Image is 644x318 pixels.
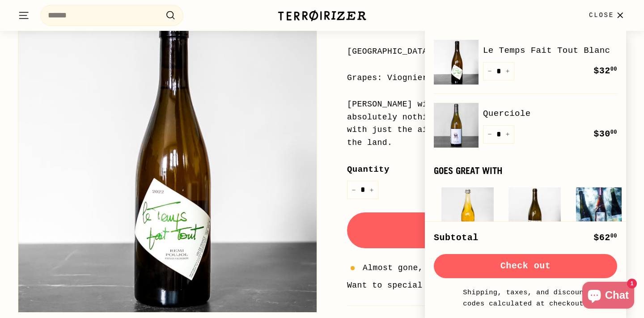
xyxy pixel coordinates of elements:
div: Subtotal [434,231,479,245]
span: $30 [593,129,617,139]
button: Add to cart [347,212,626,248]
div: Grapes: Viognier, Colombard, Ugni Blanc & Bourboulenc [347,72,626,85]
span: Close [589,10,614,20]
img: Querciole [434,103,479,148]
button: Reduce item quantity by one [483,62,496,81]
button: Check out [434,254,617,278]
div: [PERSON_NAME] wines are of the utmost purity, with absolutely nothing added to them. He works his... [347,98,626,149]
img: Le Temps Fait Tout Blanc [434,40,479,85]
a: Le Temps Fait Tout Blanc [483,44,617,57]
div: $62 [593,231,617,245]
label: Quantity [347,163,626,176]
span: $32 [593,66,617,76]
button: Reduce item quantity by one [483,125,496,144]
button: Increase item quantity by one [365,181,378,199]
input: quantity [347,181,378,199]
button: Increase item quantity by one [501,125,514,144]
sup: 00 [610,66,617,72]
span: Almost gone, only 1 left [363,262,483,275]
small: Shipping, taxes, and discount codes calculated at checkout. [461,287,590,309]
li: Want to special order this item? [347,279,626,292]
button: Increase item quantity by one [501,62,514,81]
sup: 00 [610,233,617,239]
a: 1000 Fires2021Jauma [438,185,496,313]
sup: 00 [610,129,617,136]
inbox-online-store-chat: Shopify online store chat [580,282,637,311]
div: [GEOGRAPHIC_DATA], [GEOGRAPHIC_DATA] [347,45,626,58]
button: Reduce item quantity by one [347,181,360,199]
button: Close [584,2,631,29]
a: Querciole [483,107,617,120]
div: Goes great with [434,165,617,176]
